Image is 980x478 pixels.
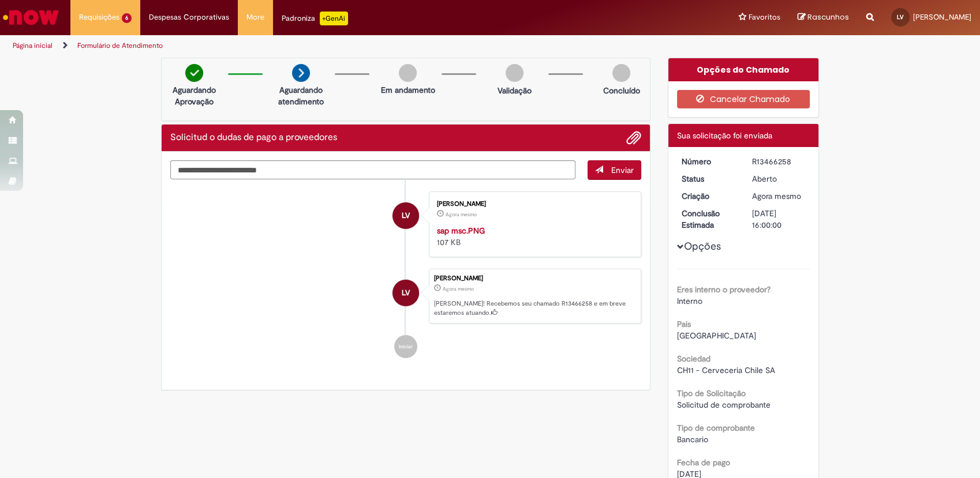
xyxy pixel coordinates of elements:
[603,85,640,96] p: Concluído
[446,211,477,218] time: 01/09/2025 08:30:45
[677,296,702,306] span: Interno
[9,35,645,57] ul: Trilhas de página
[897,13,904,21] span: LV
[677,388,746,398] b: Tipo de Solicitação
[673,173,744,185] dt: Status
[612,64,630,82] img: img-circle-grey.png
[752,191,801,201] span: Agora mesmo
[913,12,971,22] span: [PERSON_NAME]
[752,191,801,201] time: 01/09/2025 08:31:18
[170,269,641,324] li: Luana Vicenzi
[437,225,629,248] div: 107 KB
[677,130,772,141] span: Sua solicitação foi enviada
[437,225,485,236] a: sap msc.PNG
[392,202,419,229] div: Luana Vicenzi
[498,85,532,96] p: Validação
[1,6,61,29] img: ServiceNow
[149,12,229,23] span: Despesas Corporativas
[399,64,417,82] img: img-circle-grey.png
[434,299,635,317] p: [PERSON_NAME]! Recebemos seu chamado R13466258 e em breve estaremos atuando.
[170,180,641,370] ul: Histórico de tíquete
[77,41,163,50] a: Formulário de Atendimento
[677,353,710,364] b: Sociedad
[588,160,641,180] button: Enviar
[677,319,691,329] b: Pais
[13,41,53,50] a: Página inicial
[752,190,806,202] div: 01/09/2025 08:31:18
[79,12,119,23] span: Requisições
[798,12,849,23] a: Rascunhos
[677,434,708,445] span: Bancario
[752,173,806,185] div: Aberto
[626,130,641,145] button: Adicionar anexos
[437,201,629,208] div: [PERSON_NAME]
[443,285,474,292] time: 01/09/2025 08:31:18
[673,208,744,231] dt: Conclusão Estimada
[246,12,264,23] span: More
[752,208,806,231] div: [DATE] 16:00:00
[506,64,523,82] img: img-circle-grey.png
[611,165,634,175] span: Enviar
[170,160,575,180] textarea: Digite sua mensagem aqui...
[282,12,348,25] div: Padroniza
[668,58,819,81] div: Opções do Chamado
[320,12,348,25] p: +GenAi
[434,275,635,282] div: [PERSON_NAME]
[273,84,329,107] p: Aguardando atendimento
[402,202,410,229] span: LV
[677,284,770,295] b: Eres interno o proveedor?
[292,64,310,82] img: arrow-next.png
[673,156,744,167] dt: Número
[402,279,410,307] span: LV
[749,12,780,23] span: Favoritos
[677,90,810,108] button: Cancelar Chamado
[752,156,806,167] div: R13466258
[677,423,755,433] b: Tipo de comprobante
[170,133,337,143] h2: Solicitud o dudas de pago a proveedores Histórico de tíquete
[443,285,474,292] span: Agora mesmo
[122,13,132,23] span: 6
[185,64,203,82] img: check-circle-green.png
[677,330,756,341] span: [GEOGRAPHIC_DATA]
[807,12,849,22] span: Rascunhos
[392,280,419,306] div: Luana Vicenzi
[166,84,222,107] p: Aguardando Aprovação
[381,84,435,96] p: Em andamento
[677,400,770,410] span: Solicitud de comprobante
[446,211,477,218] span: Agora mesmo
[677,457,730,468] b: Fecha de pago
[673,190,744,202] dt: Criação
[677,365,775,375] span: CH11 - Cerveceria Chile SA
